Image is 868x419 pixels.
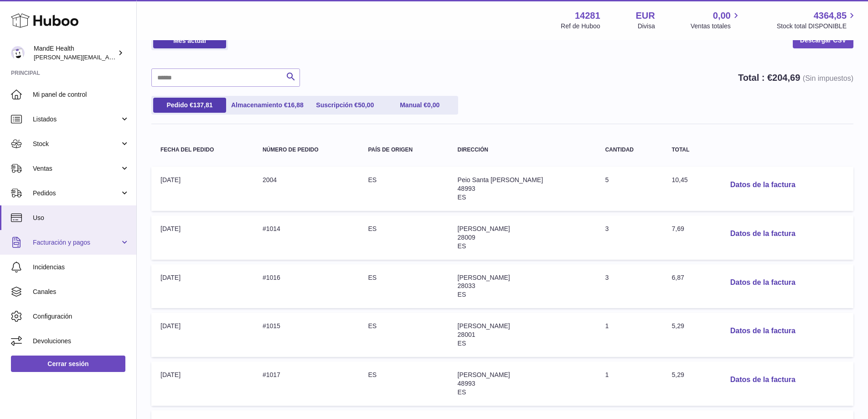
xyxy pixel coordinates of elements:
a: Cerrar sesión [11,356,125,372]
td: 1 [596,313,662,357]
span: [PERSON_NAME] [458,371,510,378]
button: Datos de la factura [723,273,803,292]
span: 0,00 [713,10,731,22]
th: Total [662,138,713,162]
div: Divisa [638,22,655,31]
span: Configuración [33,312,129,321]
span: Stock [33,140,120,148]
span: Facturación y pagos [33,238,120,247]
button: Datos de la factura [723,176,803,194]
th: Dirección [449,138,596,162]
th: Número de pedido [253,138,359,162]
span: 48993 [458,380,475,387]
span: Pedidos [33,189,120,198]
td: [DATE] [151,313,253,357]
span: ES [458,388,466,396]
strong: 14281 [575,10,600,22]
span: [PERSON_NAME] [458,322,510,330]
span: ES [458,194,466,201]
button: Datos de la factura [723,371,803,389]
span: 16,88 [288,101,304,109]
span: Ventas [33,164,120,173]
span: 204,69 [772,73,800,83]
span: Stock total DISPONIBLE [777,22,857,31]
span: Mi panel de control [33,90,129,99]
strong: Total : € [738,73,853,83]
span: 28033 [458,282,475,289]
span: [PERSON_NAME][EMAIL_ADDRESS][PERSON_NAME][DOMAIN_NAME] [34,53,232,61]
span: ES [458,340,466,347]
span: 50,00 [358,101,374,109]
td: 3 [596,264,662,309]
td: ES [359,313,448,357]
strong: EUR [636,10,655,22]
span: 10,45 [672,176,687,183]
td: ES [359,215,448,260]
td: ES [359,264,448,309]
span: 28001 [458,331,475,338]
th: País de origen [359,138,448,162]
th: Fecha del pedido [151,138,253,162]
td: [DATE] [151,215,253,260]
div: Ref de Huboo [561,22,600,31]
span: [PERSON_NAME] [458,225,510,232]
td: #1014 [253,215,359,260]
span: ES [458,242,466,250]
span: 7,69 [672,225,684,232]
td: 3 [596,215,662,260]
span: Peio Santa [PERSON_NAME] [458,176,543,183]
span: (Sin impuestos) [803,74,853,82]
button: Datos de la factura [723,225,803,243]
span: Incidencias [33,263,129,272]
div: MandE Health [34,44,116,62]
a: Manual €0,00 [383,98,456,113]
span: 28009 [458,234,475,241]
span: [PERSON_NAME] [458,274,510,281]
span: ES [458,291,466,298]
span: 137,81 [193,101,213,109]
a: 4364,85 Stock total DISPONIBLE [777,10,857,31]
a: 0,00 Ventas totales [691,10,741,31]
span: Ventas totales [691,22,741,31]
td: 2004 [253,167,359,211]
td: ES [359,361,448,406]
td: #1015 [253,313,359,357]
td: #1017 [253,361,359,406]
span: 5,29 [672,371,684,378]
span: Devoluciones [33,337,129,346]
span: 48993 [458,185,475,192]
a: Mes actual [153,33,226,48]
span: Uso [33,214,129,222]
button: Datos de la factura [723,322,803,340]
td: [DATE] [151,264,253,309]
td: [DATE] [151,167,253,211]
td: [DATE] [151,361,253,406]
span: 6,87 [672,274,684,281]
span: 4364,85 [814,10,847,22]
span: 5,29 [672,322,684,330]
th: Cantidad [596,138,662,162]
a: Suscripción €50,00 [309,98,382,113]
a: Almacenamiento €16,88 [228,98,307,113]
img: luis.mendieta@mandehealth.com [11,46,25,60]
a: Pedido €137,81 [153,98,226,113]
td: ES [359,167,448,211]
span: Listados [33,115,120,124]
span: Canales [33,288,129,296]
td: #1016 [253,264,359,309]
span: 0,00 [427,101,439,109]
td: 1 [596,361,662,406]
td: 5 [596,167,662,211]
